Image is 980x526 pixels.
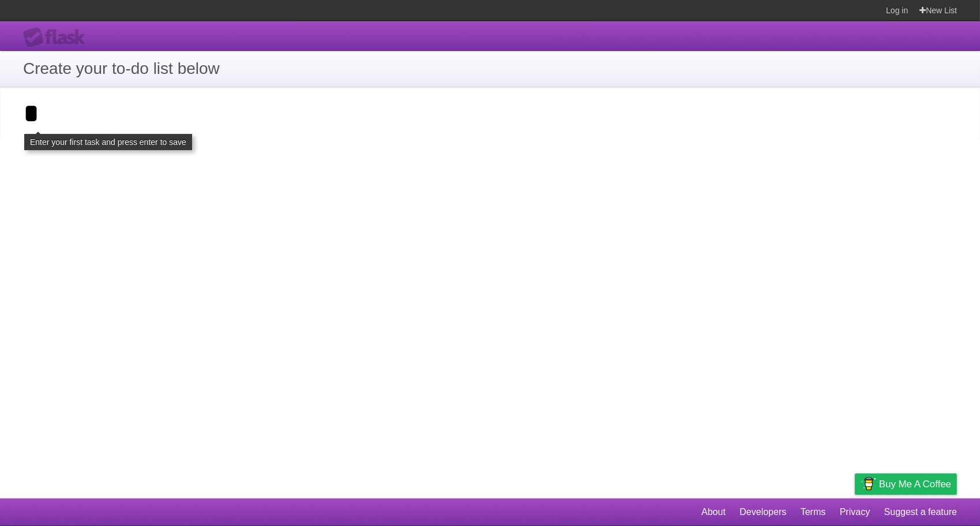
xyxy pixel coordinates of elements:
[23,27,92,48] div: Flask
[801,501,826,523] a: Terms
[840,501,870,523] a: Privacy
[855,473,957,495] a: Buy me a coffee
[861,474,876,494] img: Buy me a coffee
[23,57,957,81] h1: Create your to-do list below
[884,501,957,523] a: Suggest a feature
[701,501,726,523] a: About
[879,474,951,494] span: Buy me a coffee
[739,501,786,523] a: Developers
